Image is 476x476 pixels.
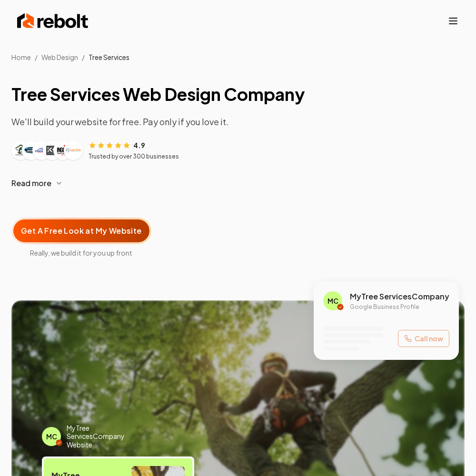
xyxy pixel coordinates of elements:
[11,53,31,61] a: Home
[11,85,465,104] h1: Tree Services Web Design Company
[11,178,51,189] span: Read more
[89,140,145,150] div: Rating: 4.9 out of 5 stars
[327,296,338,306] span: MC
[45,143,60,158] img: Customer logo 4
[66,143,81,158] img: Customer logo 6
[89,53,129,61] span: Tree Services
[35,52,38,62] li: /
[350,303,449,311] p: Google Business Profile
[11,115,465,129] p: We'll build your website for free. Pay only if you love it.
[17,11,89,30] img: Rebolt Logo
[11,172,465,195] button: Read more
[11,248,151,258] span: Really, we build it for you up front
[11,202,151,258] a: Get A Free Look at My WebsiteReally, we build it for you up front
[67,424,143,449] span: My Tree Services Company Website
[41,53,78,61] span: Web Design
[133,140,145,150] span: 4.9
[350,291,449,302] span: My Tree Services Company
[82,52,85,62] li: /
[13,143,29,158] img: Customer logo 1
[46,432,57,441] span: MC
[11,140,465,160] article: Customer reviews
[11,141,83,160] div: Customer logos
[24,143,39,158] img: Customer logo 2
[34,143,50,158] img: Customer logo 3
[89,153,179,160] p: Trusted by over 300 businesses
[11,218,151,244] button: Get A Free Look at My Website
[447,15,459,27] button: Toggle mobile menu
[55,143,70,158] img: Customer logo 5
[21,225,142,237] span: Get A Free Look at My Website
